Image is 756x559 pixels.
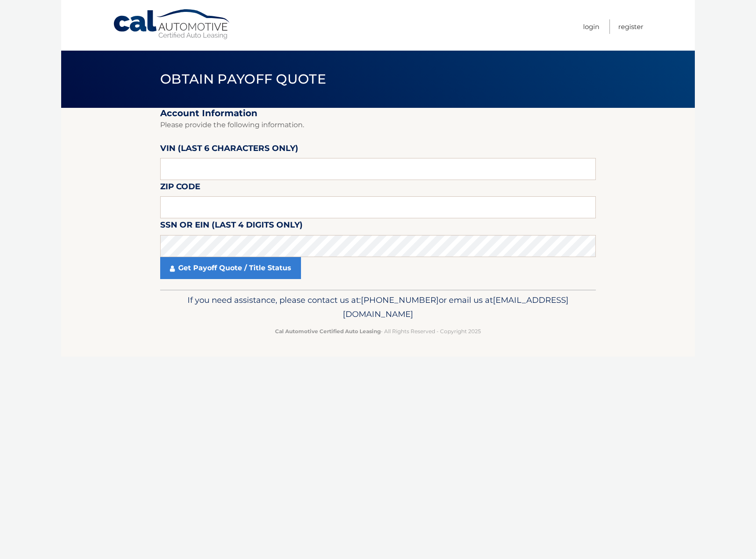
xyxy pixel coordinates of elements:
a: Register [618,19,643,34]
a: Get Payoff Quote / Title Status [160,257,301,279]
h2: Account Information [160,108,596,119]
label: Zip Code [160,180,200,196]
a: Cal Automotive [113,9,231,40]
strong: Cal Automotive Certified Auto Leasing [275,328,381,335]
label: SSN or EIN (last 4 digits only) [160,218,303,235]
label: VIN (last 6 characters only) [160,142,298,158]
p: Please provide the following information. [160,119,596,131]
p: - All Rights Reserved - Copyright 2025 [166,327,590,336]
span: Obtain Payoff Quote [160,71,326,87]
a: Login [583,19,599,34]
p: If you need assistance, please contact us at: or email us at [166,293,590,321]
span: [PHONE_NUMBER] [361,295,439,305]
